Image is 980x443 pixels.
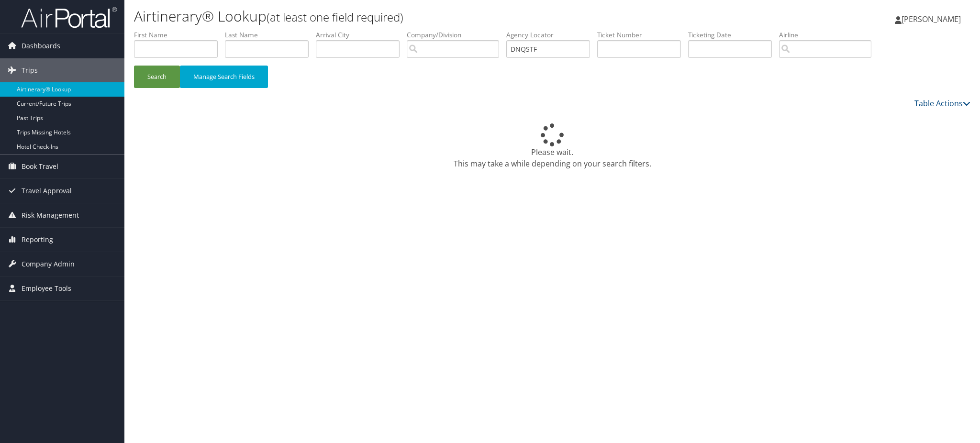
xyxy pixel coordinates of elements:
[902,14,961,24] span: [PERSON_NAME]
[134,123,970,169] div: Please wait. This may take a while depending on your search filters.
[597,30,688,40] label: Ticket Number
[895,5,970,33] a: [PERSON_NAME]
[22,252,75,276] span: Company Admin
[134,66,180,88] button: Search
[22,277,71,300] span: Employee Tools
[914,98,970,109] a: Table Actions
[407,30,506,40] label: Company/Division
[267,9,403,25] small: (at least one field required)
[316,30,407,40] label: Arrival City
[225,30,316,40] label: Last Name
[22,179,72,203] span: Travel Approval
[22,58,38,82] span: Trips
[688,30,779,40] label: Ticketing Date
[506,30,597,40] label: Agency Locator
[779,30,879,40] label: Airline
[22,155,58,178] span: Book Travel
[22,34,60,58] span: Dashboards
[180,66,268,88] button: Manage Search Fields
[22,228,53,252] span: Reporting
[22,203,79,227] span: Risk Management
[21,6,117,29] img: airportal-logo.png
[134,30,225,40] label: First Name
[134,6,691,26] h1: Airtinerary® Lookup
